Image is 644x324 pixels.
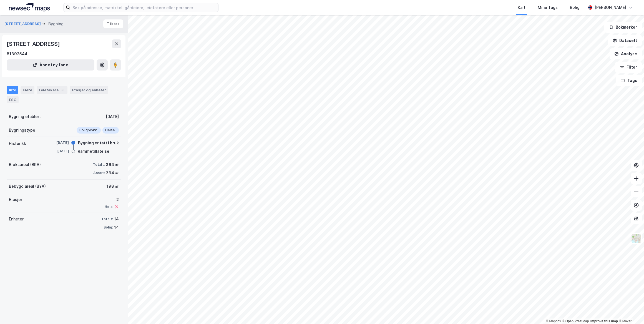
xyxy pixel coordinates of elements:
div: Annet: [93,171,105,175]
div: Bebygd areal (BYA) [9,183,46,190]
a: OpenStreetMap [562,319,589,323]
button: [STREET_ADDRESS] [4,21,42,27]
div: Heis: [105,205,113,209]
button: Filter [615,62,642,73]
div: 364 ㎡ [106,161,119,168]
button: Åpne i ny fane [7,59,94,71]
div: ESG [7,96,19,103]
div: Etasjer og enheter [72,87,106,92]
input: Søk på adresse, matrikkel, gårdeiere, leietakere eller personer [70,3,218,12]
div: [DATE] [106,113,119,120]
div: Leietakere [37,86,67,94]
button: Tags [616,75,642,86]
div: [PERSON_NAME] [595,4,626,11]
div: Kart [518,4,525,11]
a: Improve this map [590,319,618,323]
div: 364 ㎡ [106,170,119,176]
div: [DATE] [47,140,69,145]
div: Bygning etablert [9,113,41,120]
button: Bokmerker [604,22,642,33]
div: 2 [105,196,119,203]
div: Bygning [48,21,64,27]
button: Datasett [608,35,642,46]
div: Totalt: [93,162,105,167]
div: Kontrollprogram for chat [616,297,644,324]
div: Enheter [9,216,24,222]
button: Analyse [610,48,642,59]
button: Tilbake [103,19,123,28]
div: Historikk [9,140,26,147]
div: [STREET_ADDRESS] [7,39,61,48]
div: Bygningstype [9,127,35,134]
div: Eiere [21,86,34,94]
div: [DATE] [47,149,69,154]
div: Info [7,86,18,94]
div: 14 [114,224,119,231]
a: Mapbox [546,319,561,323]
div: Mine Tags [538,4,558,11]
div: 3 [60,87,65,93]
img: logo.a4113a55bc3d86da70a041830d287a7e.svg [9,3,50,12]
div: Bygning er tatt i bruk [78,140,119,146]
div: Bolig: [104,225,113,230]
div: Bruksareal (BRA) [9,161,41,168]
div: 81392544 [7,51,27,57]
div: 14 [114,216,119,222]
div: 198 ㎡ [107,183,119,190]
div: Bolig [570,4,580,11]
img: Z [631,233,642,244]
iframe: Chat Widget [616,297,644,324]
div: Rammetillatelse [78,148,109,155]
div: Totalt: [101,217,113,221]
div: Etasjer [9,196,22,203]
